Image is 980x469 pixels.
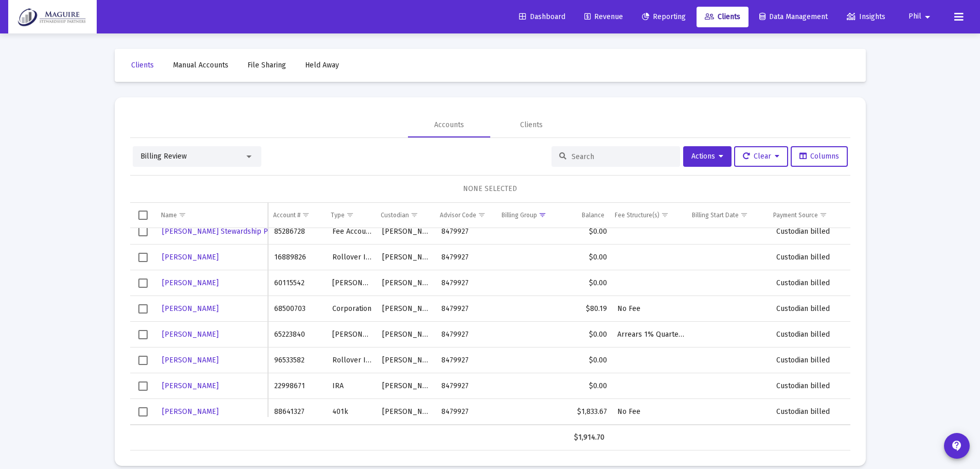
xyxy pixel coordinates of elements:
div: Select row [138,253,148,262]
td: Column Name [156,203,269,228]
td: 68500703 [269,296,327,322]
button: Clear [734,146,788,167]
div: Select row [138,279,148,288]
span: Show filter options for column 'Billing Start Date' [740,211,748,219]
span: Show filter options for column 'Name' [179,211,186,219]
a: Clients [123,55,162,76]
span: Show filter options for column 'Type' [346,211,354,219]
a: Clients [697,7,749,27]
td: 8479927 [436,270,498,296]
td: Column Payment Source [768,203,846,228]
td: Rollover IRA [327,348,377,373]
a: Revenue [576,7,631,27]
td: $80.19 [567,296,612,322]
td: [PERSON_NAME] [377,322,436,348]
span: Reporting [642,12,686,21]
td: Arrears 1% Quarterly [612,322,690,348]
td: 96533582 [269,348,327,373]
td: Column Custodian [376,203,434,228]
div: Fee Structure(s) [615,211,660,219]
div: Custodian billed [776,278,845,288]
span: [PERSON_NAME] [162,356,219,364]
div: Name [161,211,177,219]
span: Insights [847,12,885,21]
div: $1,914.70 [570,432,604,443]
div: Select row [138,381,148,391]
span: Show filter options for column 'Advisor Code' [478,211,486,219]
td: 8479927 [436,296,498,322]
span: Billing Review [140,152,187,161]
td: 22998671 [269,373,327,399]
div: Select row [138,356,148,365]
button: Columns [791,146,848,167]
span: Clear [743,152,779,161]
button: [PERSON_NAME] [161,327,220,342]
td: Column Fee Structure(s) [610,203,687,228]
div: Type [331,211,345,219]
span: Data Management [759,12,828,21]
span: Clients [705,12,740,21]
div: Custodian billed [776,227,845,237]
span: Phil [908,12,921,21]
a: Manual Accounts [165,55,237,76]
td: [PERSON_NAME] [327,270,377,296]
td: 8479927 [436,322,498,348]
td: $0.00 [567,270,612,296]
button: [PERSON_NAME] [161,250,220,265]
td: No Fee [612,399,690,425]
span: Revenue [584,12,623,21]
td: 16889826 [269,245,327,270]
td: 70098428 [269,425,327,450]
td: $0.00 [567,425,612,450]
mat-icon: arrow_drop_down [921,7,934,27]
span: File Sharing [247,61,286,70]
td: [PERSON_NAME] [327,425,377,450]
td: 8479927 [436,219,498,245]
span: Show filter options for column 'Fee Structure(s)' [661,211,669,219]
td: Rollover IRA [327,245,377,270]
td: IRA [327,373,377,399]
td: 8479927 [436,245,498,270]
button: [PERSON_NAME] [161,275,220,290]
td: [PERSON_NAME] [377,219,436,245]
input: Search [572,152,672,161]
td: $0.00 [567,322,612,348]
td: [PERSON_NAME] [377,425,436,450]
td: 8479927 [436,399,498,425]
img: Dashboard [16,7,89,27]
td: [PERSON_NAME] [377,348,436,373]
td: 8479927 [436,373,498,399]
div: Select row [138,304,148,314]
td: $0.00 [567,219,612,245]
td: Fee Account [327,219,377,245]
div: Custodian billed [776,252,845,263]
td: [PERSON_NAME] [377,245,436,270]
div: Custodian billed [776,304,845,314]
span: Columns [799,152,839,161]
td: 88641327 [269,399,327,425]
td: 65223840 [269,322,327,348]
span: Dashboard [519,12,565,21]
span: Show filter options for column 'Billing Group' [539,211,546,219]
td: Column Billing Group [496,203,565,228]
div: Custodian billed [776,407,845,417]
span: [PERSON_NAME] [162,253,219,262]
div: Advisor Code [440,211,476,219]
div: Payment Source [773,211,818,219]
td: [PERSON_NAME] [327,322,377,348]
a: Held Away [297,55,347,76]
td: 8479927 [436,425,498,450]
span: Manual Accounts [173,61,228,70]
div: Balance [582,211,604,219]
div: Select row [138,330,148,339]
div: Custodian billed [776,355,845,366]
td: [PERSON_NAME] [377,270,436,296]
a: Insights [839,7,894,27]
td: 8479927 [436,348,498,373]
td: Column Billing Start Date [687,203,768,228]
td: Column Account # [268,203,326,228]
td: 60115542 [269,270,327,296]
td: $1,833.67 [567,399,612,425]
div: Accounts [434,120,464,130]
button: [PERSON_NAME] [161,301,220,316]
